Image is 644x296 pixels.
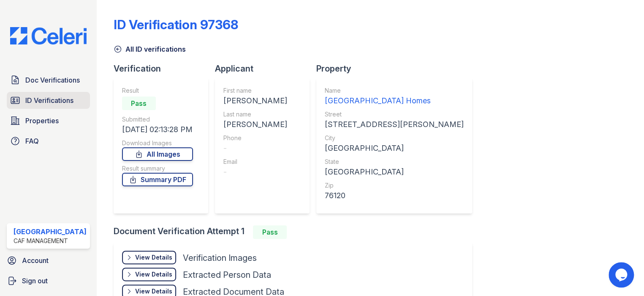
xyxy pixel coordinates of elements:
div: City [325,134,464,142]
div: Pass [253,225,287,239]
span: Sign out [22,276,48,286]
div: Result summary [122,164,193,173]
div: Result [122,86,193,95]
div: First name [223,86,287,95]
div: View Details [135,270,172,279]
div: Verification Images [183,252,257,264]
div: Email [223,158,287,166]
div: [GEOGRAPHIC_DATA] [325,142,464,154]
a: Account [3,252,93,269]
div: [GEOGRAPHIC_DATA] [14,227,87,237]
div: Last name [223,110,287,119]
img: CE_Logo_Blue-a8612792a0a2168367f1c8372b55b34899dd931a85d93a1a3d3e32e68fde9ad4.png [3,27,93,44]
a: ID Verifications [7,92,90,109]
div: State [325,158,464,166]
div: Property [316,63,479,75]
div: [GEOGRAPHIC_DATA] [325,166,464,178]
div: [DATE] 02:13:28 PM [122,124,193,136]
div: Phone [223,134,287,142]
a: Sign out [3,272,93,289]
div: Street [325,110,464,119]
iframe: chat widget [609,262,636,288]
a: All Images [122,147,193,161]
span: Doc Verifications [25,75,80,85]
div: Pass [122,97,156,110]
div: Verification [114,63,215,75]
a: Doc Verifications [7,72,90,89]
a: Name [GEOGRAPHIC_DATA] Homes [325,86,464,107]
span: Account [22,255,49,266]
div: View Details [135,253,172,262]
a: Properties [7,112,90,129]
div: [GEOGRAPHIC_DATA] Homes [325,95,464,107]
span: Properties [25,116,59,126]
div: ID Verification 97368 [114,17,238,32]
div: Name [325,86,464,95]
a: Summary PDF [122,173,193,186]
div: Applicant [215,63,316,75]
a: All ID verifications [114,44,186,54]
div: 76120 [325,190,464,202]
span: FAQ [25,136,39,146]
div: CAF Management [14,237,87,245]
div: [PERSON_NAME] [223,119,287,130]
span: ID Verifications [25,95,73,105]
div: Submitted [122,115,193,124]
div: View Details [135,287,172,296]
div: - [223,166,287,178]
div: [PERSON_NAME] [223,95,287,107]
div: Zip [325,181,464,190]
div: Document Verification Attempt 1 [114,225,479,239]
div: Extracted Person Data [183,269,271,281]
div: - [223,142,287,154]
div: Download Images [122,139,193,147]
a: FAQ [7,133,90,149]
div: [STREET_ADDRESS][PERSON_NAME] [325,119,464,130]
